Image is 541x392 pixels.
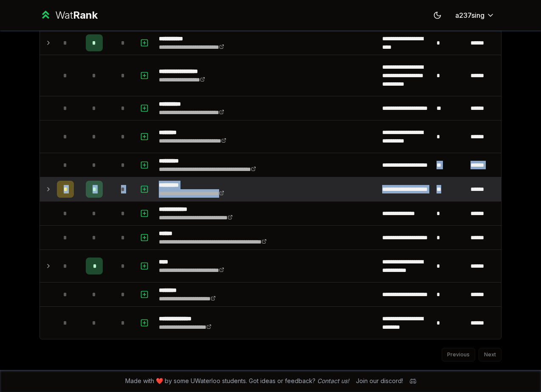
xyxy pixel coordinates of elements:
a: Contact us! [317,377,349,384]
div: Join our discord! [356,377,403,385]
button: a237sing [448,8,502,23]
span: Rank [73,9,98,21]
span: Made with ❤️ by some UWaterloo students. Got ideas or feedback? [125,377,349,385]
a: WatRank [39,8,98,22]
span: a237sing [455,10,485,20]
div: Wat [55,8,98,22]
